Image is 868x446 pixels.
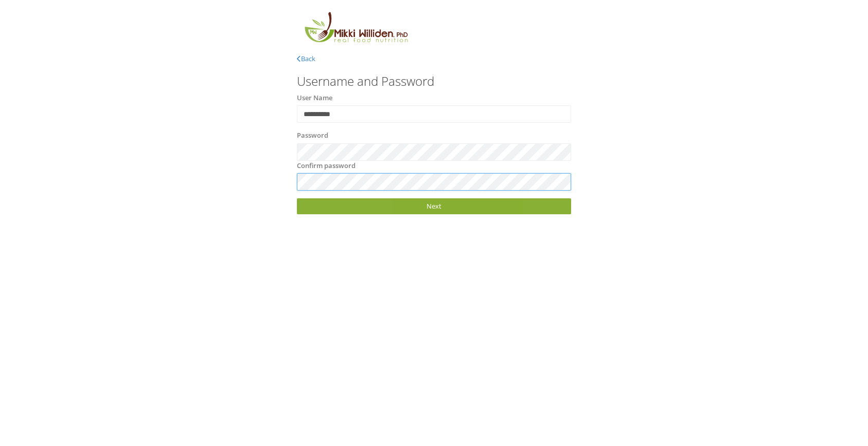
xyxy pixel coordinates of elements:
[297,93,332,103] label: User Name
[297,161,356,171] label: Confirm password
[297,10,414,49] img: MikkiLogoMain.png
[297,54,315,63] a: Back
[297,75,571,88] h3: Username and Password
[297,198,571,214] a: Next
[297,131,328,141] label: Password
